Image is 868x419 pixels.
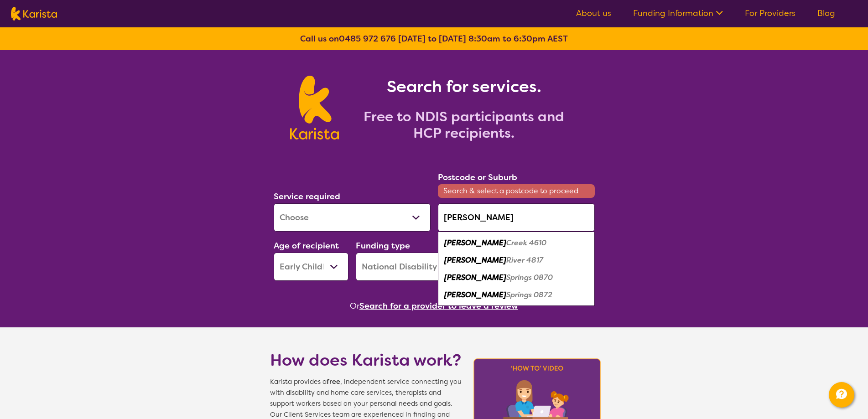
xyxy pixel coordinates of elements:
[350,109,578,141] h2: Free to NDIS participants and HCP recipients.
[442,286,590,304] div: Alice Springs 0872
[11,7,57,21] img: Karista logo
[576,8,611,19] a: About us
[444,255,506,265] em: [PERSON_NAME]
[274,191,340,202] label: Service required
[506,273,553,282] em: Springs 0870
[300,33,568,44] b: Call us on [DATE] to [DATE] 8:30am to 6:30pm AEST
[442,252,590,269] div: Alice River 4817
[442,234,590,252] div: Alice Creek 4610
[290,76,339,140] img: Karista logo
[506,290,552,300] em: Springs 0872
[442,269,590,286] div: Alice Springs 0870
[359,299,518,313] button: Search for a provider to leave a review
[438,203,595,232] input: Type
[444,273,506,282] em: [PERSON_NAME]
[339,33,396,44] a: 0485 972 676
[633,8,723,19] a: Funding Information
[829,382,854,408] button: Channel Menu
[438,184,595,198] span: Search & select a postcode to proceed
[274,240,339,251] label: Age of recipient
[444,290,506,300] em: [PERSON_NAME]
[350,299,359,313] span: Or
[438,172,517,183] label: Postcode or Suburb
[745,8,795,19] a: For Providers
[817,8,835,19] a: Blog
[506,255,543,265] em: River 4817
[356,240,410,251] label: Funding type
[270,349,462,371] h1: How does Karista work?
[506,238,546,248] em: Creek 4610
[350,76,578,98] h1: Search for services.
[327,378,340,386] b: free
[444,238,506,248] em: [PERSON_NAME]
